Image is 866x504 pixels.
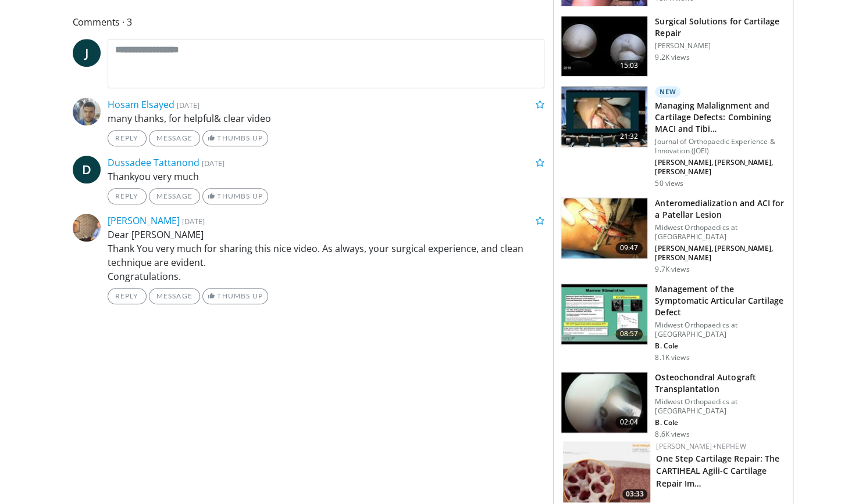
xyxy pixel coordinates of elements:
p: [PERSON_NAME] [655,41,786,51]
a: Thumbs Up [202,130,268,146]
p: Midwest Orthopaedics at [GEOGRAPHIC_DATA] [655,397,786,416]
p: B. Cole [655,418,786,427]
a: D [73,156,101,183]
span: Comments 3 [73,15,545,30]
small: [DATE] [177,100,199,110]
p: B. Cole [655,341,786,351]
a: One Step Cartilage Repair: The CARTIHEAL Agili-C Cartilage Repair Im… [656,453,779,488]
a: 08:57 Management of the Symptomatic Articular Cartilage Defect Midwest Orthopaedics at [GEOGRAPHI... [561,283,786,362]
span: 15:03 [615,60,643,71]
span: 03:33 [622,489,647,499]
img: 265ca732-3a17-4bb4-a751-626eae7172ea.150x105_q85_crop-smart_upscale.jpg [561,87,647,147]
a: 09:47 Anteromedialization and ACI for a Patellar Lesion Midwest Orthopaedics at [GEOGRAPHIC_DATA]... [561,197,786,274]
p: New [655,86,680,98]
a: [PERSON_NAME]+Nephew [656,441,746,451]
p: many thanks, for helpful& clear video [108,111,545,125]
p: Dear [PERSON_NAME] Thank You very much for sharing this nice video. As always, your surgical expe... [108,228,545,283]
span: 21:32 [615,131,643,142]
img: 38695_0000_3.png.150x105_q85_crop-smart_upscale.jpg [561,372,647,433]
img: 243550_0000_1.png.150x105_q85_crop-smart_upscale.jpg [561,198,647,258]
p: Midwest Orthopaedics at [GEOGRAPHIC_DATA] [655,321,786,339]
small: [DATE] [182,216,205,226]
img: Avatar [73,214,101,242]
p: [PERSON_NAME], [PERSON_NAME], [PERSON_NAME] [655,244,786,262]
a: 15:03 Surgical Solutions for Cartilage Repair [PERSON_NAME] 9.2K views [561,16,786,77]
p: [PERSON_NAME], [PERSON_NAME], [PERSON_NAME] [655,158,786,177]
a: 02:04 Osteochondral Autograft Transplantation Midwest Orthopaedics at [GEOGRAPHIC_DATA] B. Cole 8... [561,372,786,439]
a: Dussadee Tattanond [108,156,199,169]
a: 03:33 [563,441,650,502]
p: 50 views [655,179,683,188]
h3: Surgical Solutions for Cartilage Repair [655,16,786,39]
a: Message [149,188,200,204]
span: 09:47 [615,242,643,254]
h3: Anteromedialization and ACI for a Patellar Lesion [655,197,786,221]
a: Hosam Elsayed [108,98,174,111]
h3: Managing Malalignment and Cartilage Defects: Combining MACI and Tibi… [655,100,786,135]
p: 9.7K views [655,265,689,274]
p: 8.6K views [655,430,689,439]
a: Thumbs Up [202,188,268,204]
h3: Osteochondral Autograft Transplantation [655,372,786,395]
img: 834e7362-552d-4b1f-8d0c-fb0d15c92e6e.150x105_q85_crop-smart_upscale.jpg [561,16,647,77]
a: [PERSON_NAME] [108,214,180,227]
a: Reply [108,130,147,146]
p: Midwest Orthopaedics at [GEOGRAPHIC_DATA] [655,223,786,242]
span: 08:57 [615,328,643,340]
img: Avatar [73,98,101,125]
a: Reply [108,188,147,204]
p: Journal of Orthopaedic Experience & Innovation (JOEI) [655,137,786,156]
span: 02:04 [615,416,643,428]
p: 9.2K views [655,53,689,62]
p: Thankyou very much [108,170,545,183]
a: 21:32 New Managing Malalignment and Cartilage Defects: Combining MACI and Tibi… Journal of Orthop... [561,86,786,188]
a: Thumbs Up [202,288,268,304]
a: J [73,39,101,67]
a: Message [149,288,200,304]
img: 65e4d27d-8aee-4fd4-8322-9f9f22fd085e.150x105_q85_crop-smart_upscale.jpg [561,284,647,344]
h3: Management of the Symptomatic Articular Cartilage Defect [655,283,786,318]
p: 8.1K views [655,353,689,362]
a: Message [149,130,200,146]
small: [DATE] [202,158,224,168]
a: Reply [108,288,147,304]
img: 781f413f-8da4-4df1-9ef9-bed9c2d6503b.150x105_q85_crop-smart_upscale.jpg [563,441,650,502]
